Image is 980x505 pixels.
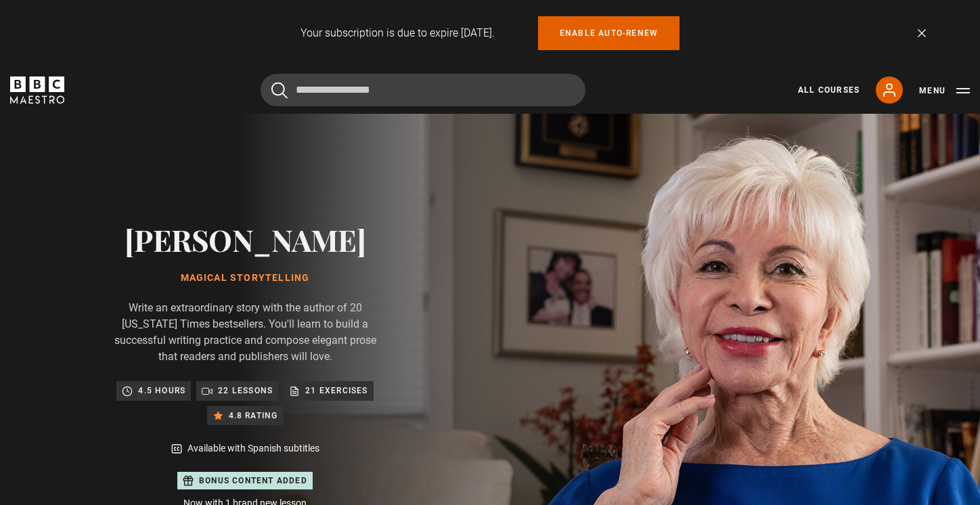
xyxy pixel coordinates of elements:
p: Write an extraordinary story with the author of 20 [US_STATE] Times bestsellers. You'll learn to ... [110,300,380,365]
p: 4.5 hours [138,384,185,397]
h2: [PERSON_NAME] [110,222,380,257]
input: Search [261,74,585,106]
p: Available with Spanish subtitles [187,441,319,456]
a: All Courses [798,84,860,96]
button: Submit the search query [271,82,288,99]
h1: Magical Storytelling [110,273,380,284]
p: 22 lessons [218,384,273,397]
p: Bonus content added [199,475,307,487]
p: Your subscription is due to expire [DATE]. [300,25,495,41]
p: 4.8 rating [229,409,278,422]
svg: BBC Maestro [10,76,64,104]
a: Enable auto-renew [538,16,680,50]
button: Toggle navigation [919,84,970,97]
p: 21 exercises [305,384,367,397]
